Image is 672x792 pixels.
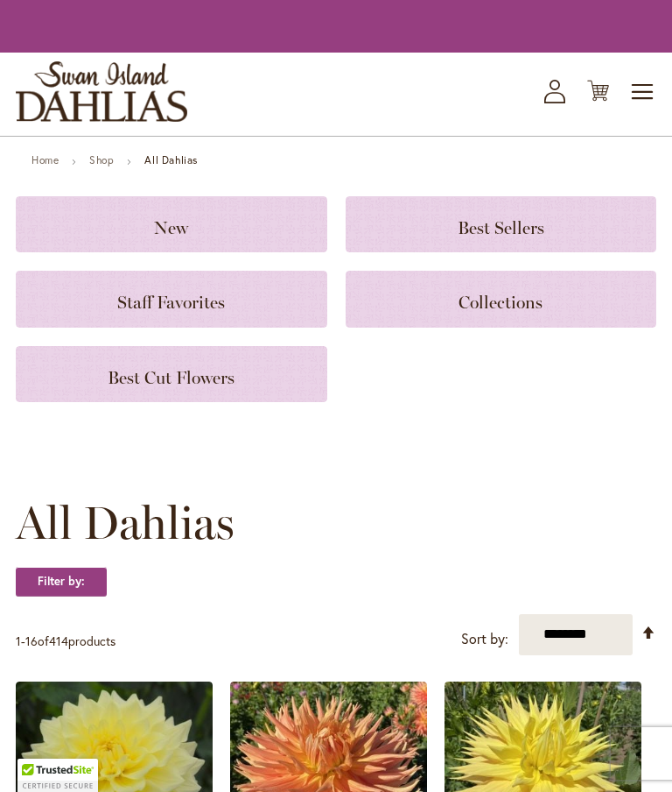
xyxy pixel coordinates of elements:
[13,730,62,779] iframe: Launch Accessibility Center
[16,271,327,327] a: Staff Favorites
[458,217,544,238] span: Best Sellers
[144,153,198,166] strong: All Dahlias
[458,292,542,313] span: Collections
[154,217,188,238] span: New
[89,153,114,166] a: Shop
[346,271,657,327] a: Collections
[16,196,327,252] a: New
[16,61,187,122] a: store logo
[16,346,327,402] a: Best Cut Flowers
[16,627,115,655] p: - of products
[16,633,21,649] span: 1
[117,292,225,313] span: Staff Favorites
[16,497,234,549] span: All Dahlias
[49,633,68,649] span: 414
[16,567,107,597] strong: Filter by:
[25,633,38,649] span: 16
[461,623,508,655] label: Sort by:
[346,196,657,252] a: Best Sellers
[108,367,234,388] span: Best Cut Flowers
[31,153,59,166] a: Home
